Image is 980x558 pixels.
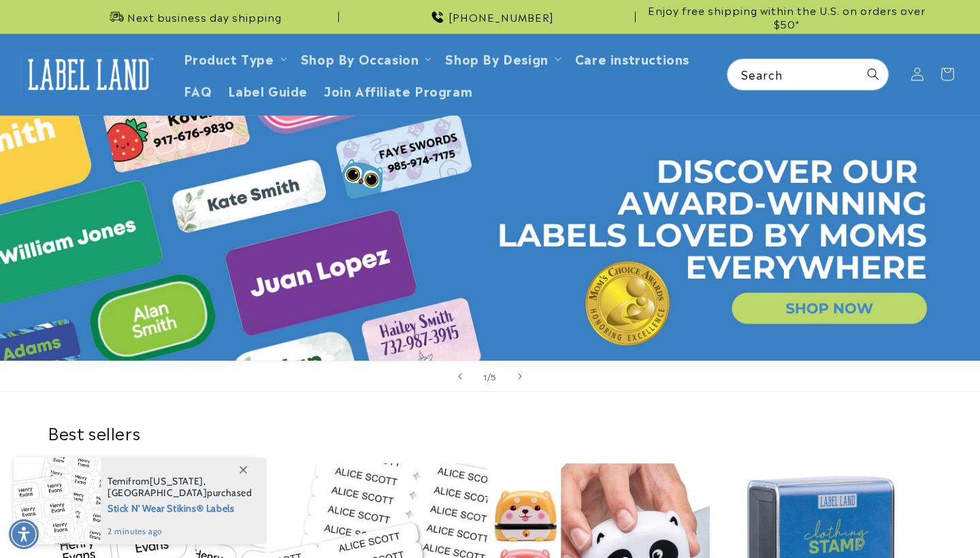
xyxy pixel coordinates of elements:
[575,50,689,66] span: Care instructions
[176,74,220,106] a: FAQ
[448,10,554,24] span: [PHONE_NUMBER]
[20,53,157,95] img: Label Land
[437,42,566,74] summary: Shop By Design
[293,42,438,74] summary: Shop By Occasion
[150,475,203,487] span: [US_STATE]
[567,42,698,74] a: Care instructions
[491,370,497,383] span: 5
[445,49,548,67] a: Shop By Design
[184,49,274,67] a: Product Type
[483,370,487,383] span: 1
[127,10,282,24] span: Next business day shipping
[220,74,316,106] a: Label Guide
[16,48,162,101] a: Label Land
[301,50,419,66] span: Shop By Occasion
[228,82,308,98] span: Label Guide
[176,42,293,74] summary: Product Type
[858,59,888,89] button: Search
[324,82,472,98] span: Join Affiliate Program
[505,361,535,391] button: Next slide
[9,519,39,549] div: Accessibility Menu
[844,499,966,544] iframe: Gorgias live chat messenger
[316,74,480,106] a: Join Affiliate Program
[108,487,207,499] span: [GEOGRAPHIC_DATA]
[108,476,252,499] span: from , purchased
[48,422,932,443] h2: Best sellers
[487,370,491,383] span: /
[445,361,475,391] button: Previous slide
[641,3,932,30] span: Enjoy free shipping within the U.S. on orders over $50*
[108,475,128,487] span: Temi
[184,82,212,98] span: FAQ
